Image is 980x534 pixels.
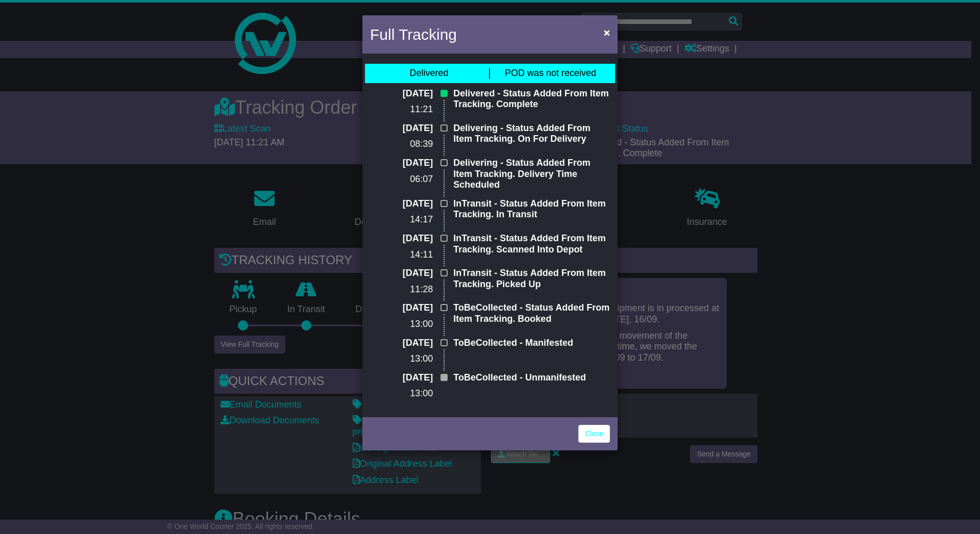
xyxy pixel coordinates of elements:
[370,198,433,210] p: [DATE]
[453,123,610,145] p: Delivering - Status Added From Item Tracking. On For Delivery
[370,338,433,349] p: [DATE]
[604,27,610,38] span: ×
[370,302,433,314] p: [DATE]
[370,104,433,115] p: 11:21
[370,268,433,279] p: [DATE]
[370,123,433,134] p: [DATE]
[599,22,615,43] button: Close
[505,68,596,78] span: POD was not received
[578,425,610,443] a: Close
[370,158,433,169] p: [DATE]
[370,88,433,99] p: [DATE]
[453,198,610,220] p: InTransit - Status Added From Item Tracking. In Transit
[453,268,610,290] p: InTransit - Status Added From Item Tracking. Picked Up
[370,214,433,225] p: 14:17
[370,319,433,330] p: 13:00
[370,353,433,365] p: 13:00
[453,372,610,384] p: ToBeCollected - Unmanifested
[453,88,610,110] p: Delivered - Status Added From Item Tracking. Complete
[453,233,610,255] p: InTransit - Status Added From Item Tracking. Scanned Into Depot
[453,302,610,324] p: ToBeCollected - Status Added From Item Tracking. Booked
[370,174,433,185] p: 06:07
[370,388,433,399] p: 13:00
[453,158,610,191] p: Delivering - Status Added From Item Tracking. Delivery Time Scheduled
[453,338,610,349] p: ToBeCollected - Manifested
[409,68,448,79] div: Delivered
[370,284,433,295] p: 11:28
[370,139,433,150] p: 08:39
[370,372,433,384] p: [DATE]
[370,23,457,46] h4: Full Tracking
[370,249,433,261] p: 14:11
[370,233,433,244] p: [DATE]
